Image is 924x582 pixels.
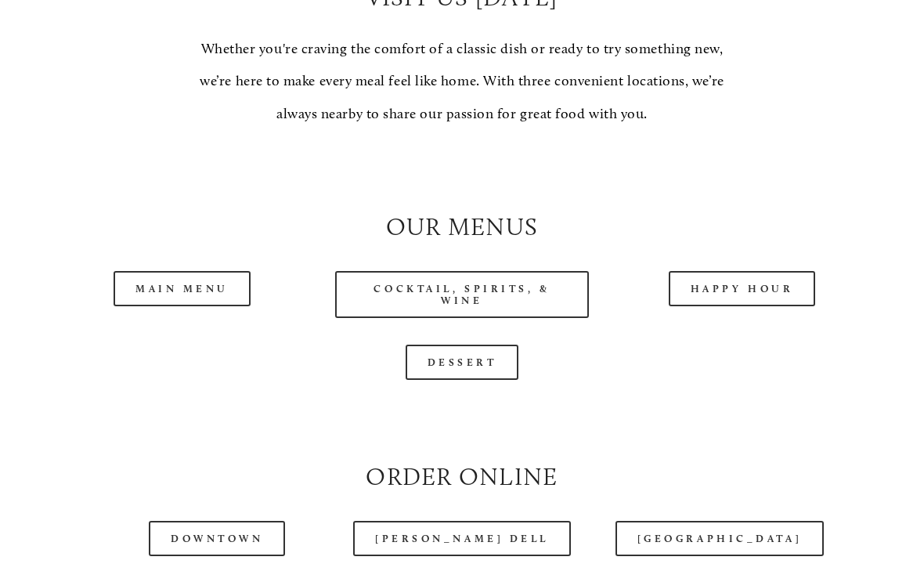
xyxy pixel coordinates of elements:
a: [GEOGRAPHIC_DATA] [615,521,824,556]
a: [PERSON_NAME] Dell [353,521,571,556]
h2: Order Online [56,460,868,494]
h2: Our Menus [56,210,868,244]
a: Happy Hour [669,271,816,306]
a: Downtown [149,521,285,556]
a: Main Menu [114,271,251,306]
a: Dessert [406,345,519,380]
a: Cocktail, Spirits, & Wine [335,271,588,318]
